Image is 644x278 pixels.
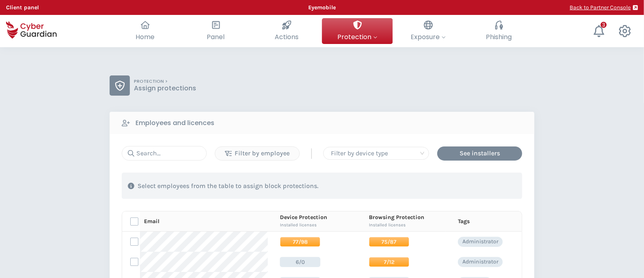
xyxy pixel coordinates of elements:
[486,32,512,42] span: Phishing
[462,238,498,245] p: Administrator
[134,84,196,92] p: Assign protections
[180,18,251,44] button: Panel
[6,4,39,11] b: Client panel
[393,18,464,44] button: Exposure
[110,18,180,44] button: Home
[134,79,196,84] p: PROTECTION >
[437,146,522,161] button: See installers
[221,148,293,158] div: Filter by employee
[280,214,327,221] p: Device Protection
[337,32,377,42] span: Protection
[570,3,638,12] a: Back to Partner Console
[601,22,607,28] div: 3
[280,221,327,229] p: Installed licenses
[138,182,318,190] p: Select employees from the table to assign block protections.
[369,257,409,267] span: 7/12
[411,32,446,42] span: Exposure
[322,18,393,44] button: Protection
[443,148,516,158] div: See installers
[122,146,207,161] input: Search...
[144,218,159,225] p: Email
[308,4,336,11] b: Eyemobile
[369,221,424,229] p: Installed licenses
[462,258,498,265] p: Administrator
[310,147,313,159] span: |
[280,257,320,267] span: 6/0
[280,237,320,247] span: 77/98
[464,18,534,44] button: Phishing
[136,118,214,128] b: Employees and licences
[215,146,300,161] button: Filter by employee
[251,18,322,44] button: Actions
[275,32,299,42] span: Actions
[458,218,470,225] p: Tags
[207,32,225,42] span: Panel
[369,214,424,221] p: Browsing Protection
[136,32,155,42] span: Home
[369,237,409,247] span: 75/87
